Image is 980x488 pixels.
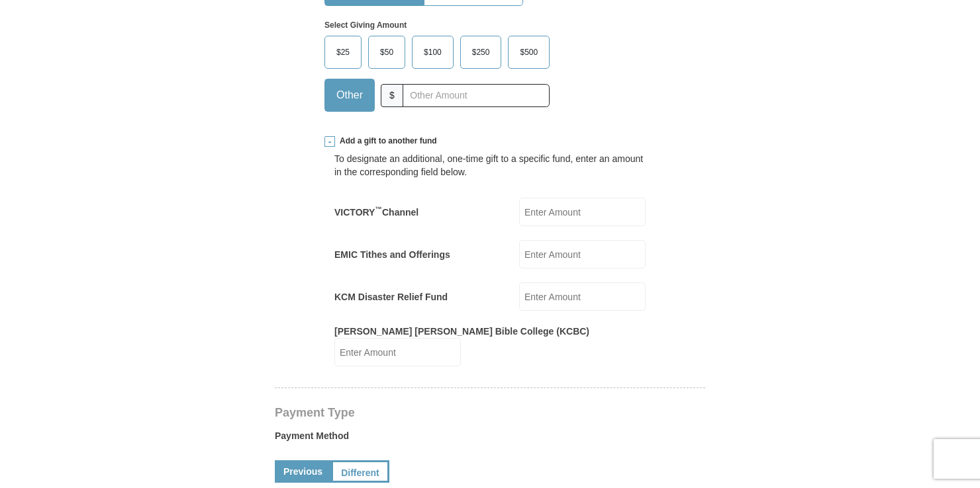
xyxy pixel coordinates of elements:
[334,152,646,179] div: To designate an additional, one-time gift to a specific fund, enter an amount in the correspondin...
[381,84,403,107] span: $
[334,206,418,219] label: VICTORY Channel
[335,136,437,147] span: Add a gift to another fund
[324,20,407,30] strong: Select Giving Amount
[331,460,389,483] a: Different
[275,407,705,418] h4: Payment Type
[417,42,448,62] span: $100
[334,325,589,338] label: [PERSON_NAME] [PERSON_NAME] Bible College (KCBC)
[334,290,448,304] label: KCM Disaster Relief Fund
[519,198,646,226] input: Enter Amount
[375,205,382,213] sup: ™
[330,85,369,105] span: Other
[334,248,450,261] label: EMIC Tithes and Offerings
[334,338,461,366] input: Enter Amount
[513,42,544,62] span: $500
[373,42,400,62] span: $50
[275,460,331,483] a: Previous
[403,84,550,107] input: Other Amount
[465,42,497,62] span: $250
[519,282,646,311] input: Enter Amount
[275,429,705,449] label: Payment Method
[330,42,356,62] span: $25
[519,240,646,268] input: Enter Amount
